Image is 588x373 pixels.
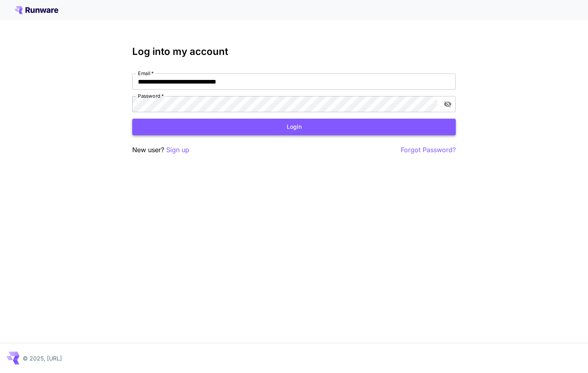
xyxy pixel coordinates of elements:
button: toggle password visibility [440,97,455,111]
label: Password [138,92,164,99]
button: Sign up [166,145,189,155]
p: © 2025, [URL] [23,354,62,363]
p: New user? [132,145,189,155]
h3: Log into my account [132,46,456,57]
label: Email [138,70,154,77]
button: Login [132,119,456,135]
button: Forgot Password? [401,145,456,155]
